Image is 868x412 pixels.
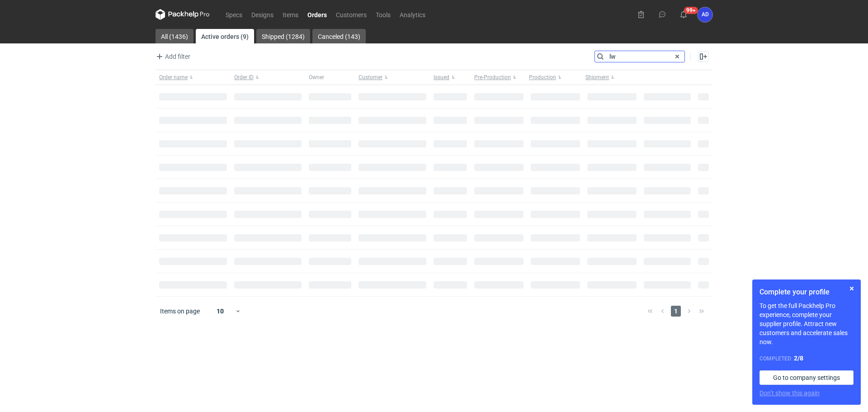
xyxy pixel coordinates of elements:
span: Order name [159,74,188,81]
a: Shipped (1284) [256,29,310,43]
div: Anita Dolczewska [698,7,712,22]
button: Customer [355,70,430,85]
button: Shipment [584,70,640,85]
h1: Complete your profile [759,287,854,298]
span: 1 [671,306,681,317]
a: Canceled (143) [312,29,366,43]
span: Order ID [234,74,254,81]
button: Add filter [154,51,191,62]
a: Customers [331,9,371,20]
span: Shipment [585,74,609,81]
button: 99+ [676,7,691,22]
button: Skip for now [846,283,857,294]
a: Active orders (9) [196,29,254,43]
a: Go to company settings [759,370,854,385]
a: Analytics [395,9,430,20]
strong: 2 / 8 [794,355,803,362]
input: Search [595,51,684,62]
a: Orders [303,9,331,20]
a: Specs [221,9,247,20]
span: Production [529,74,556,81]
a: Designs [247,9,278,20]
button: Pre-Production [471,70,527,85]
button: AD [698,7,712,22]
span: Pre-Production [474,74,511,81]
svg: Packhelp Pro [156,9,210,20]
button: Order name [156,70,231,85]
a: Tools [371,9,395,20]
button: Production [527,70,584,85]
span: Items on page [160,307,200,316]
button: Issued [430,70,471,85]
button: Don’t show this again [759,388,820,398]
a: All (1436) [156,29,193,43]
p: To get the full Packhelp Pro experience, complete your supplier profile. Attract new customers an... [759,301,854,346]
div: Completed: [759,354,854,363]
span: Issued [434,74,449,81]
button: Order ID [231,70,306,85]
a: Items [278,9,303,20]
span: Owner [309,74,324,81]
div: 10 [206,305,235,317]
span: Customer [359,74,382,81]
